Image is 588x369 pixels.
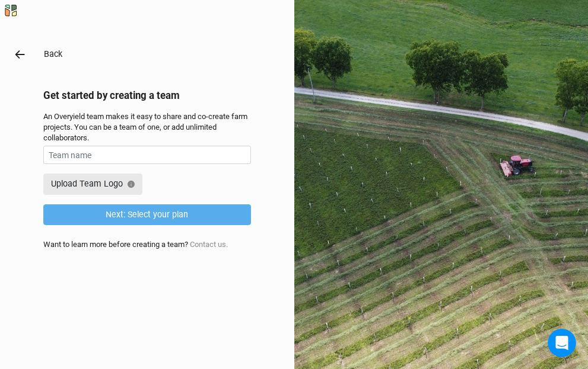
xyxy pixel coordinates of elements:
[8,5,30,27] button: go back
[190,240,228,249] a: Contact us.
[548,329,576,357] iframe: Intercom live chat
[43,47,63,61] button: Back
[379,5,401,26] div: Close
[43,204,251,225] button: Next: Select your plan
[43,89,251,101] h2: Get started by creating a team
[43,239,251,250] div: Want to learn more before creating a team?
[43,111,251,144] div: An Overyield team makes it easy to share and co-create farm projects. You can be a team of one, o...
[43,174,142,194] button: Upload Team Logo
[43,146,251,164] input: Team name
[357,5,379,27] button: Collapse window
